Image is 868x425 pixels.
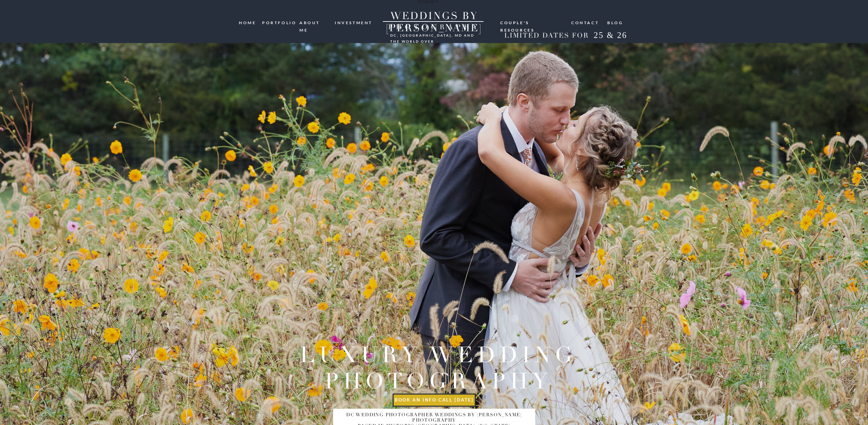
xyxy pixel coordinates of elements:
a: HOME [239,19,257,26]
a: ABOUT ME [299,19,330,26]
a: WEDDINGS BY [PERSON_NAME] [372,10,496,22]
a: book an info call [DATE] [393,397,475,404]
h2: Luxury wedding photography [292,342,584,392]
a: blog [607,19,623,26]
h2: LIMITED DATES FOR [502,32,591,40]
a: portfolio [262,19,294,26]
a: Contact [571,19,600,26]
h3: DC, [GEOGRAPHIC_DATA], md and the world over [390,32,476,38]
h2: 25 & 26 [588,30,632,42]
a: Couple's resources [500,19,565,25]
a: investment [335,19,373,26]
